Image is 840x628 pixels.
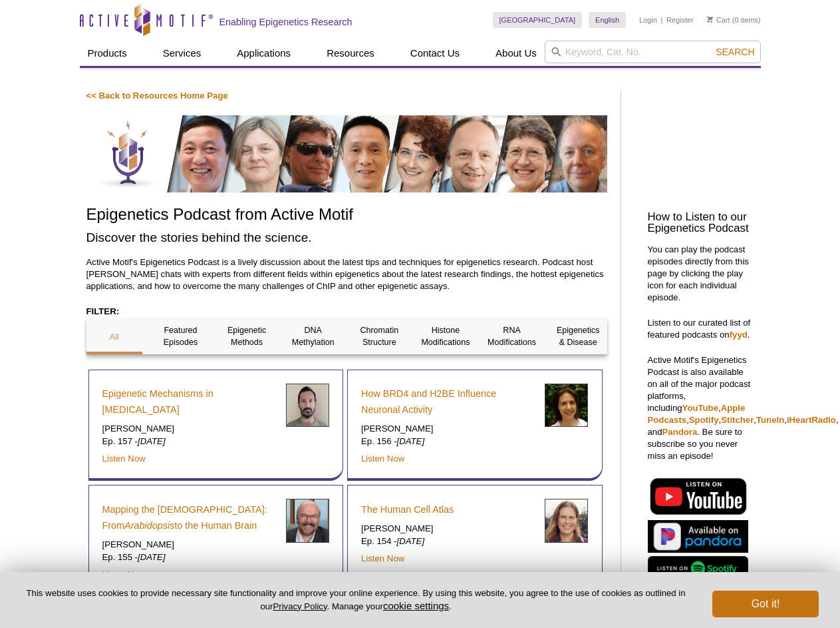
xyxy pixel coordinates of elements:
[86,206,607,225] h1: Epigenetics Podcast from Active Motif
[102,569,146,579] a: Listen Now
[351,324,408,348] p: Chromatin Structure
[102,423,276,435] p: [PERSON_NAME]
[730,330,748,340] a: fyyd
[361,423,535,435] p: [PERSON_NAME]
[361,436,535,448] p: Ep. 156 -
[707,12,761,28] li: (0 items)
[273,601,327,611] a: Privacy Policy
[86,115,607,192] img: Discover the stories behind the science.
[661,12,663,28] li: |
[550,324,607,348] p: Epigenetics & Disease
[488,41,545,66] a: About Us
[707,16,713,23] img: Your Cart
[361,454,404,464] a: Listen Now
[545,41,761,63] input: Keyword, Cat. No.
[648,520,748,553] img: Listen on Pandora
[21,587,690,613] p: This website uses cookies to provide necessary site functionality and improve your online experie...
[707,15,730,25] a: Cart
[648,354,754,462] p: Active Motif's Epigenetics Podcast is also available on all of the major podcast platforms, inclu...
[397,536,425,546] em: [DATE]
[102,501,276,533] a: Mapping the [DEMOGRAPHIC_DATA]: FromArabidopsisto the Human Brain
[689,415,719,425] a: Spotify
[383,600,449,611] button: cookie settings
[229,41,299,66] a: Applications
[639,15,657,25] a: Login
[648,317,754,341] p: Listen to our curated list of featured podcasts on .
[86,91,228,101] a: << Back to Resources Home Page
[648,244,754,304] p: You can play the podcast episodes directly from this page by clicking the play icon for each indi...
[286,499,329,542] img: Joseph Ecker headshot
[86,306,120,316] strong: FILTER:
[219,16,352,28] h2: Enabling Epigenetics Research
[648,212,754,234] h3: How to Listen to our Epigenetics Podcast
[716,47,754,57] span: Search
[662,427,698,437] a: Pandora
[152,324,209,348] p: Featured Episodes
[712,46,758,58] button: Search
[721,415,754,425] a: Stitcher
[589,12,626,28] a: English
[484,324,540,348] p: RNA Modifications
[102,386,276,418] a: Epigenetic Mechanisms in [MEDICAL_DATA]
[545,499,588,542] img: Sarah Teichmann headshot
[682,403,718,413] a: YouTube
[102,551,276,563] p: Ep. 155 -
[402,41,468,66] a: Contact Us
[86,228,607,246] h2: Discover the stories behind the science.
[787,415,836,425] a: iHeartRadio
[361,523,535,535] p: [PERSON_NAME]
[138,436,166,446] em: [DATE]
[648,475,748,517] img: Listen on YouTube
[418,324,474,348] p: Histone Modifications
[286,384,329,427] img: Luca Magnani headshot
[219,324,275,348] p: Epigenetic Methods
[756,415,784,425] a: TuneIn
[545,384,588,427] img: Erica Korb headshot
[397,436,425,446] em: [DATE]
[86,331,143,343] p: All
[102,454,146,464] a: Listen Now
[493,12,583,28] a: [GEOGRAPHIC_DATA]
[155,41,210,66] a: Services
[138,552,166,562] em: [DATE]
[648,403,746,425] a: Apple Podcasts
[648,556,748,581] img: Listen on Spotify
[361,553,404,563] a: Listen Now
[102,539,276,551] p: [PERSON_NAME]
[80,41,135,66] a: Products
[86,256,607,292] p: Active Motif's Epigenetics Podcast is a lively discussion about the latest tips and techniques fo...
[361,535,535,547] p: Ep. 154 -
[666,15,694,25] a: Register
[285,324,341,348] p: DNA Methylation
[712,591,819,617] button: Got it!
[124,520,174,531] em: Arabidopsis
[361,501,454,517] a: The Human Cell Atlas
[361,386,535,418] a: How BRD4 and H2BE Influence Neuronal Activity
[319,41,382,66] a: Resources
[102,436,276,448] p: Ep. 157 -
